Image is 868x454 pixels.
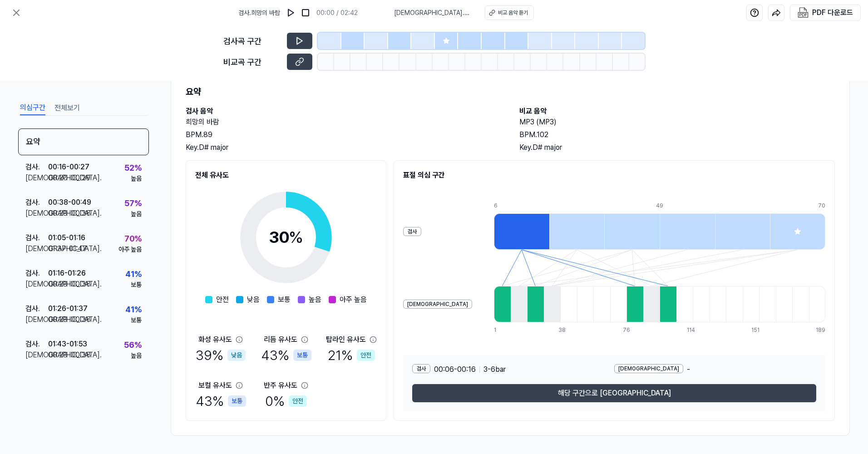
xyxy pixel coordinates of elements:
h2: 전체 유사도 [195,170,377,181]
div: - [614,364,816,375]
div: [DEMOGRAPHIC_DATA] . [25,314,48,325]
div: [DEMOGRAPHIC_DATA] [614,364,683,373]
div: 114 [687,326,704,334]
div: 30 [269,225,303,250]
div: 01:16 - 01:26 [48,268,86,279]
div: 43 % [196,391,246,411]
div: Key. D# major [519,142,835,153]
div: 리듬 유사도 [264,334,297,345]
div: 탑라인 유사도 [326,334,366,345]
div: [DEMOGRAPHIC_DATA] . [25,173,48,183]
div: 비교 음악 듣기 [498,9,528,17]
div: 49 [656,202,711,210]
div: 39 % [196,345,246,365]
div: 검사 [412,364,430,373]
img: help [750,8,759,17]
span: % [289,227,303,247]
button: 의심구간 [20,101,45,115]
div: 검사 . [25,303,48,314]
div: 41 % [125,303,142,316]
div: 00:38 - 00:49 [48,197,91,208]
img: PDF Download [798,7,809,18]
div: 비교곡 구간 [223,56,281,68]
div: [DEMOGRAPHIC_DATA] . [25,279,48,290]
span: 낮음 [247,294,260,305]
span: 안전 [216,294,229,305]
div: 높음 [131,209,142,219]
div: 높음 [131,174,142,183]
div: 57 % [124,197,142,209]
div: BPM. 102 [519,129,835,140]
div: 00:20 - 00:29 [48,173,90,183]
span: 아주 높음 [340,294,367,305]
div: 높음 [131,351,142,360]
div: 0 % [265,391,307,411]
div: 1 [494,326,511,334]
h2: 희망의 바람 [186,117,501,128]
div: 43 % [261,345,311,365]
span: 보통 [278,294,291,305]
div: 56 % [124,339,142,351]
div: 검사 . [25,339,48,350]
button: 해당 구간으로 [GEOGRAPHIC_DATA] [412,384,816,402]
div: 01:26 - 01:37 [48,303,88,314]
div: BPM. 89 [186,129,501,140]
div: 검사 [403,227,421,236]
div: 76 [623,326,640,334]
div: 보통 [131,316,142,325]
div: Key. D# major [186,142,501,153]
div: 00:00 / 02:42 [316,8,358,18]
div: PDF 다운로드 [812,7,853,19]
div: 반주 유사도 [264,380,297,391]
div: 검사 . [25,197,48,208]
div: 낮음 [227,350,246,361]
div: 검사곡 구간 [223,35,281,47]
h2: MP3 (MP3) [519,117,835,128]
h2: 비교 음악 [519,106,835,117]
div: 검사 . [25,162,48,173]
img: share [772,8,781,17]
div: 보컬 유사도 [198,380,232,391]
div: 00:29 - 00:38 [48,208,91,219]
span: 3 - 6 bar [483,364,506,375]
div: 70 % [124,232,142,245]
span: 검사 . 희망의 바람 [238,8,280,18]
div: 보통 [293,350,311,361]
div: 52 % [124,162,142,174]
a: 비교 음악 듣기 [485,5,534,20]
span: 높음 [309,294,321,305]
div: 요약 [18,128,149,155]
div: 01:43 - 01:53 [48,339,87,350]
div: 01:37 - 01:47 [48,243,87,254]
div: 안전 [357,350,375,361]
span: 00:06 - 00:16 [434,364,476,375]
img: play [286,8,296,17]
div: [DEMOGRAPHIC_DATA] . [25,243,48,254]
div: [DEMOGRAPHIC_DATA] [403,300,472,309]
h1: 요약 [186,85,835,99]
button: PDF 다운로드 [796,5,855,20]
div: [DEMOGRAPHIC_DATA] . [25,208,48,219]
div: 189 [816,326,825,334]
div: 00:29 - 00:38 [48,314,91,325]
div: 38 [558,326,575,334]
div: 01:05 - 01:16 [48,232,85,243]
div: 아주 높음 [118,245,142,254]
div: [DEMOGRAPHIC_DATA] . [25,350,48,360]
h2: 검사 음악 [186,106,501,117]
div: 검사 . [25,268,48,279]
div: 보통 [131,280,142,290]
div: 00:29 - 00:38 [48,279,91,290]
div: 21 % [328,345,375,365]
button: 전체보기 [54,101,80,115]
div: 안전 [289,395,307,407]
div: 검사 . [25,232,48,243]
span: [DEMOGRAPHIC_DATA] . MP3 (MP3) [394,8,474,18]
div: 151 [751,326,768,334]
h2: 표절 의심 구간 [403,170,825,181]
div: 보통 [228,395,246,407]
div: 화성 유사도 [198,334,232,345]
div: 00:29 - 00:38 [48,350,91,360]
div: 00:16 - 00:27 [48,162,89,173]
div: 70 [818,202,825,210]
